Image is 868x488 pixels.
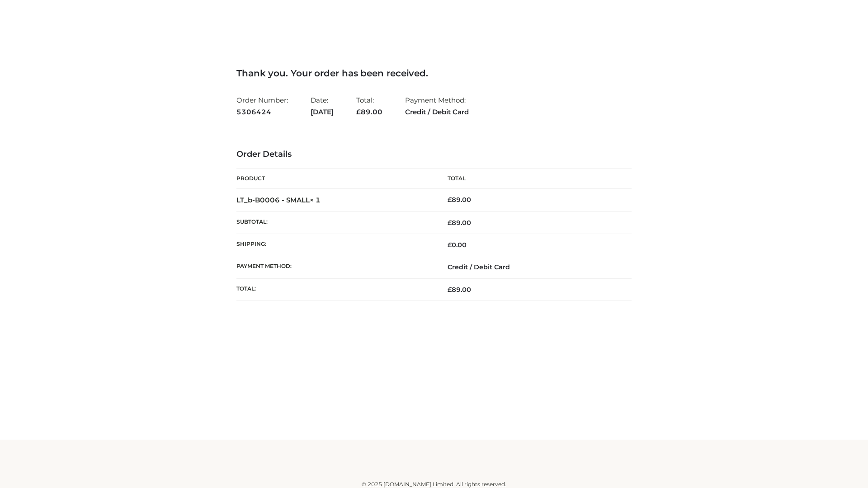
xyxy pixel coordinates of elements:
strong: × 1 [310,196,321,204]
th: Product [236,169,434,189]
bdi: 89.00 [448,196,471,204]
li: Total: [356,92,382,120]
strong: [DATE] [311,106,334,118]
span: £ [448,286,452,294]
h3: Thank you. Your order has been received. [236,68,632,79]
span: £ [448,241,452,249]
strong: Credit / Debit Card [405,106,469,118]
span: 89.00 [448,286,471,294]
strong: 5306424 [236,106,288,118]
th: Total: [236,278,434,300]
th: Payment method: [236,256,434,278]
th: Total [434,169,632,189]
span: 89.00 [448,219,471,227]
li: Date: [311,92,334,120]
span: £ [448,219,452,227]
strong: LT_b-B0006 - SMALL [236,196,321,204]
li: Payment Method: [405,92,469,120]
span: £ [448,196,452,204]
th: Subtotal: [236,211,434,234]
th: Shipping: [236,234,434,256]
span: £ [356,108,361,116]
span: 89.00 [356,108,382,116]
h3: Order Details [236,150,632,160]
li: Order Number: [236,92,288,120]
bdi: 0.00 [448,241,467,249]
td: Credit / Debit Card [434,256,632,278]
